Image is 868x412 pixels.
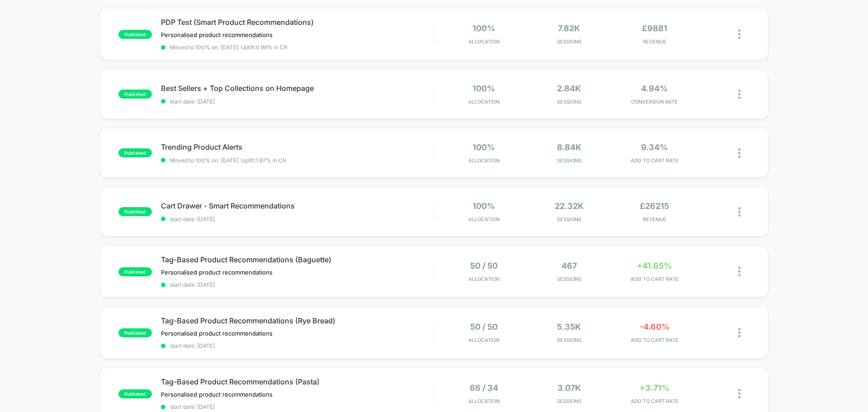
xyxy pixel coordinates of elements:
[161,377,434,386] span: Tag-Based Product Recommendations (Pasta)
[470,261,498,270] span: 50 / 50
[642,24,667,33] span: £9881
[561,261,577,270] span: 467
[161,98,434,105] span: start date: [DATE]
[472,24,495,33] span: 100%
[529,276,610,282] span: Sessions
[170,157,286,164] span: Moved to 100% on: [DATE] . Uplift: 1.87% in CR
[557,142,581,152] span: 8.84k
[738,90,741,99] img: close
[529,157,610,164] span: Sessions
[738,267,741,276] img: close
[557,84,581,93] span: 2.84k
[468,157,500,164] span: Allocation
[738,207,741,217] img: close
[170,44,288,51] span: Moved to 100% on: [DATE] . Uplift: 0.99% in CR
[738,389,741,398] img: close
[614,157,695,164] span: ADD TO CART RATE
[470,383,498,393] span: 66 / 34
[640,201,669,211] span: £26215
[161,142,434,152] span: Trending Product Alerts
[557,322,581,331] span: 5.35k
[468,276,500,282] span: Allocation
[118,90,152,99] span: published
[468,38,500,45] span: Allocation
[161,84,434,93] span: Best Sellers + Top Collections on Homepage
[614,276,695,282] span: ADD TO CART RATE
[161,281,434,288] span: start date: [DATE]
[614,337,695,343] span: ADD TO CART RATE
[161,31,273,38] span: Personalised product recommendations
[738,29,741,39] img: close
[161,330,273,337] span: Personalised product recommendations
[468,398,500,404] span: Allocation
[557,383,581,393] span: 3.07k
[614,38,695,45] span: REVENUE
[118,30,152,39] span: published
[614,99,695,105] span: CONVERSION RATE
[529,216,610,223] span: Sessions
[470,322,498,331] span: 50 / 50
[468,216,500,223] span: Allocation
[641,142,668,152] span: 9.34%
[118,389,152,398] span: published
[161,391,273,398] span: Personalised product recommendations
[468,337,500,343] span: Allocation
[118,207,152,216] span: published
[614,216,695,223] span: REVENUE
[738,148,741,158] img: close
[529,38,610,45] span: Sessions
[558,24,580,33] span: 7.82k
[161,269,273,276] span: Personalised product recommendations
[529,337,610,343] span: Sessions
[614,398,695,404] span: ADD TO CART RATE
[472,142,495,152] span: 100%
[468,99,500,105] span: Allocation
[161,216,434,223] span: start date: [DATE]
[161,255,434,264] span: Tag-Based Product Recommendations (Baguette)
[161,403,434,410] span: start date: [DATE]
[738,328,741,337] img: close
[640,383,670,393] span: +3.71%
[637,261,672,270] span: +41.65%
[640,322,670,331] span: -4.60%
[161,342,434,349] span: start date: [DATE]
[472,201,495,211] span: 100%
[472,84,495,93] span: 100%
[118,148,152,157] span: published
[118,328,152,337] span: published
[118,267,152,276] span: published
[555,201,584,211] span: 22.32k
[529,99,610,105] span: Sessions
[161,316,434,325] span: Tag-Based Product Recommendations (Rye Bread)
[161,18,434,27] span: PDP Test (Smart Product Recommendations)
[161,201,434,210] span: Cart Drawer - Smart Recommendations
[529,398,610,404] span: Sessions
[641,84,668,93] span: 4.94%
